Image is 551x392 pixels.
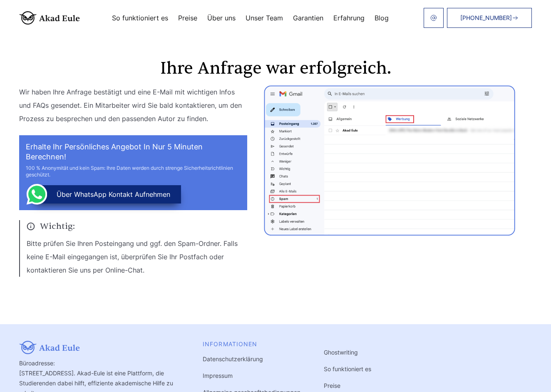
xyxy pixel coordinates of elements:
span: [PHONE_NUMBER] [460,15,512,21]
a: Impressum [203,372,233,379]
h2: Erhalte Ihr persönliches Angebot in nur 5 Minuten berechnen! [26,142,241,162]
div: 100 % Anonymität und kein Spam: Ihre Daten werden durch strenge Sicherheitsrichtlinien geschützt. [26,165,241,178]
a: Preise [324,382,340,389]
a: Garantien [293,15,323,21]
button: über WhatsApp Kontakt aufnehmen [32,185,181,203]
a: Blog [375,15,389,21]
img: logo [19,11,80,25]
p: Bitte prüfen Sie Ihren Posteingang und ggf. den Spam-Ordner. Falls keine E-Mail eingegangen ist, ... [27,237,247,277]
p: Wir haben Ihre Anfrage bestätigt und eine E-Mail mit wichtigen Infos und FAQs gesendet. Ein Mitar... [19,85,247,125]
img: thanks [264,85,515,236]
a: Erfahrung [333,15,365,21]
div: INFORMATIONEN [203,341,300,347]
a: Ghostwriting [324,349,358,356]
a: Preise [178,15,197,21]
a: [PHONE_NUMBER] [447,8,532,28]
a: Datenschutzerklärung [203,355,263,362]
h1: Ihre Anfrage war erfolgreich. [19,60,532,77]
img: email [430,15,437,21]
a: So funktioniert es [112,15,168,21]
a: Über uns [207,15,236,21]
a: So funktioniert es [324,365,371,372]
span: Wichtig: [27,220,247,233]
a: Unser Team [246,15,283,21]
